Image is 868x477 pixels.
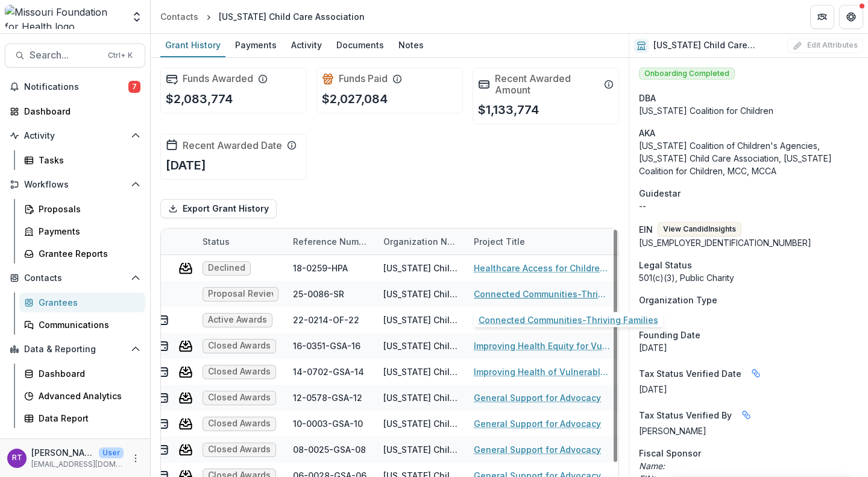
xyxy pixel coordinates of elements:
[230,34,281,57] a: Payments
[293,288,344,300] div: 25-0086-SR
[639,236,858,249] div: [US_EMPLOYER_IDENTIFICATION_NUMBER]
[474,365,610,378] a: Improving Health of Vulnerable Youth
[746,364,766,383] button: Linked binding
[639,104,858,117] div: [US_STATE] Coalition for Children
[156,8,370,25] nav: breadcrumb
[332,34,389,57] a: Documents
[128,81,140,93] span: 7
[639,294,717,306] span: Organization Type
[39,225,136,238] div: Payments
[639,341,858,354] div: [DATE]
[166,90,233,108] p: $2,083,774
[5,77,145,96] button: Notifications7
[639,329,700,341] span: Founding Date
[286,235,376,248] div: Reference Number
[639,68,735,80] span: Onboarding Completed
[376,235,467,248] div: Organization Name
[639,127,655,139] span: AKA
[474,340,610,352] a: Improving Health Equity for Vulnerable [US_STATE] Youth and Families
[474,391,601,404] a: General Support for Advocacy
[156,8,203,25] a: Contacts
[5,175,145,194] button: Open Workflows
[639,187,681,200] span: Guidestar
[208,444,271,455] span: Closed Awards
[293,391,362,404] div: 12-0578-GSA-12
[24,131,126,141] span: Activity
[293,443,366,456] div: 08-0025-GSA-08
[467,229,617,254] div: Project Title
[154,391,169,405] button: view-payments
[208,419,271,429] span: Closed Awards
[19,364,145,384] a: Dashboard
[183,73,253,84] h2: Funds Awarded
[639,259,692,271] span: Legal Status
[24,344,126,355] span: Data & Reporting
[19,221,145,241] a: Payments
[39,390,136,402] div: Advanced Analytics
[19,150,145,170] a: Tasks
[154,443,169,457] button: view-payments
[639,383,858,396] p: [DATE]
[839,5,863,29] button: Get Help
[208,263,245,273] span: Declined
[31,446,94,459] p: [PERSON_NAME]
[339,73,388,84] h2: Funds Paid
[128,5,145,29] button: Open entity switcher
[39,412,136,425] div: Data Report
[658,222,741,236] button: View CandidInsights
[208,341,271,351] span: Closed Awards
[376,229,467,254] div: Organization Name
[195,235,237,248] div: Status
[19,199,145,219] a: Proposals
[208,367,271,377] span: Closed Awards
[394,36,429,54] div: Notes
[154,313,169,327] button: view-payments
[39,367,136,380] div: Dashboard
[19,386,145,406] a: Advanced Analytics
[639,200,858,212] div: --
[154,365,169,379] button: view-payments
[383,314,459,326] div: [US_STATE] Child Care Association
[737,405,756,425] button: Linked binding
[39,296,136,309] div: Grantees
[24,105,136,118] div: Dashboard
[383,391,459,404] div: [US_STATE] Child Care Association
[230,36,281,54] div: Payments
[208,393,271,403] span: Closed Awards
[5,268,145,288] button: Open Contacts
[639,367,741,380] span: Tax Status Verified Date
[474,443,601,456] a: General Support for Advocacy
[495,73,599,96] h2: Recent Awarded Amount
[293,365,364,378] div: 14-0702-GSA-14
[394,34,429,57] a: Notes
[383,262,459,274] div: [US_STATE] Child Care Association
[183,140,282,151] h2: Recent Awarded Date
[160,36,225,54] div: Grant History
[12,454,22,462] div: Reana Thomas
[617,229,708,254] div: Grant Type
[474,314,610,326] a: Connected Communities-Thriving Families
[293,314,359,326] div: 22-0214-OF-22
[383,365,459,378] div: [US_STATE] Child Care Association
[5,43,145,68] button: Search...
[653,40,782,51] h2: [US_STATE] Child Care Association
[467,235,532,248] div: Project Title
[332,36,389,54] div: Documents
[5,101,145,121] a: Dashboard
[5,340,145,359] button: Open Data & Reporting
[639,447,701,460] span: Fiscal Sponsor
[5,5,124,29] img: Missouri Foundation for Health logo
[293,417,363,430] div: 10-0003-GSA-10
[19,292,145,312] a: Grantees
[639,271,858,284] div: 501(c)(3), Public Charity
[219,10,365,23] div: [US_STATE] Child Care Association
[286,36,327,54] div: Activity
[105,49,135,62] div: Ctrl + K
[208,289,273,299] span: Proposal Review
[19,315,145,335] a: Communications
[639,139,858,177] p: [US_STATE] Coalition of Children's Agencies, [US_STATE] Child Care Association, [US_STATE] Coalit...
[383,417,459,430] div: [US_STATE] Child Care Association
[39,247,136,260] div: Grantee Reports
[383,340,459,352] div: [US_STATE] Child Care Association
